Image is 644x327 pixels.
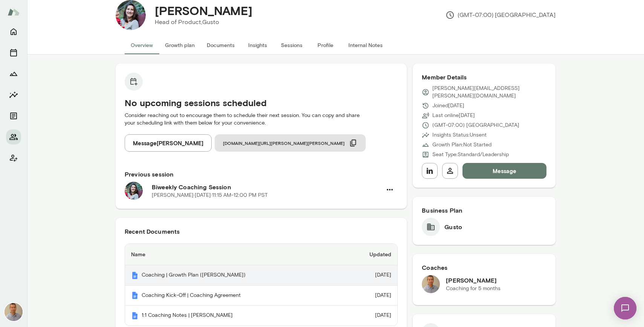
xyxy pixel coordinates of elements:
span: [DOMAIN_NAME][URL][PERSON_NAME][PERSON_NAME] [223,140,345,146]
button: [DOMAIN_NAME][URL][PERSON_NAME][PERSON_NAME] [215,134,366,152]
th: 1:1 Coaching Notes | [PERSON_NAME] [125,306,340,325]
p: Head of Product, Gusto [155,18,252,27]
td: [DATE] [340,286,398,306]
h6: Recent Documents [125,227,398,236]
img: Kevin Au [5,303,23,321]
h4: [PERSON_NAME] [155,3,252,18]
button: Message [462,163,546,179]
button: Insights [6,87,21,102]
h6: Previous session [125,170,398,179]
p: Consider reaching out to encourage them to schedule their next session. You can copy and share yo... [125,112,398,127]
h6: Biweekly Coaching Session [152,183,382,192]
p: Coaching for 5 months [446,285,501,292]
p: Joined [DATE] [432,102,464,110]
button: Documents [201,36,241,54]
img: Kevin Au [422,275,440,293]
td: [DATE] [340,265,398,286]
button: Overview [125,36,159,54]
button: Documents [6,108,21,123]
p: Last online [DATE] [432,112,475,119]
h6: Coaches [422,263,546,272]
th: Coaching | Growth Plan ([PERSON_NAME]) [125,265,340,286]
th: Updated [340,244,398,265]
p: [PERSON_NAME] · [DATE] · 11:15 AM-12:00 PM PST [152,192,268,199]
button: Growth Plan [6,66,21,81]
button: Message[PERSON_NAME] [125,134,212,152]
button: Members [6,129,21,144]
h6: Gusto [444,222,462,231]
p: [PERSON_NAME][EMAIL_ADDRESS][PERSON_NAME][DOMAIN_NAME] [432,85,546,100]
img: Mento [131,312,139,319]
img: Mento [8,5,20,19]
h5: No upcoming sessions scheduled [125,97,398,109]
p: Growth Plan: Not Started [432,141,491,149]
img: Mento [131,272,139,279]
button: Sessions [275,36,308,54]
button: Growth plan [159,36,201,54]
th: Name [125,244,340,265]
button: Internal Notes [342,36,389,54]
p: (GMT-07:00) [GEOGRAPHIC_DATA] [432,122,519,129]
p: Seat Type: Standard/Leadership [432,151,509,158]
h6: Business Plan [422,206,546,215]
p: Insights Status: Unsent [432,131,487,139]
p: (GMT-07:00) [GEOGRAPHIC_DATA] [446,11,555,20]
td: [DATE] [340,306,398,325]
button: Sessions [6,45,21,60]
img: Mento [131,292,139,299]
button: Client app [6,151,21,166]
button: Profile [308,36,342,54]
h6: Member Details [422,73,546,82]
button: Insights [241,36,275,54]
th: Coaching Kick-Off | Coaching Agreement [125,286,340,306]
h6: [PERSON_NAME] [446,276,501,285]
button: Home [6,24,21,39]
